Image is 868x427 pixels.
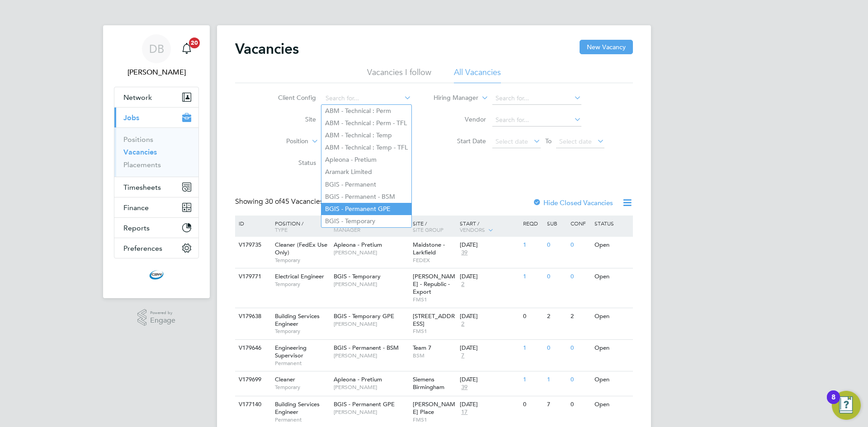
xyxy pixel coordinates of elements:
span: Temporary [275,384,329,391]
span: Cleaner (FedEx Use Only) [275,241,327,256]
a: Placements [123,160,161,169]
span: Select date [495,137,528,145]
span: Apleona - Pretium [334,375,382,383]
div: 0 [568,237,592,253]
div: Jobs [114,127,198,177]
div: Showing [235,197,325,206]
div: Status [592,216,632,231]
span: Jobs [123,113,139,122]
span: [PERSON_NAME] - Republic - Export [413,272,455,296]
a: Powered byEngage [137,309,176,326]
div: 0 [545,340,568,357]
li: BGIS - Permanent GPE [321,203,411,215]
span: FEDEX [413,257,456,264]
li: ABM - Technical : Temp [321,129,411,141]
div: 7 [545,396,568,413]
label: Hiring Manager [426,94,478,103]
span: BSM [413,352,456,359]
span: [PERSON_NAME] [334,384,408,391]
div: 0 [545,237,568,253]
span: 2 [460,320,466,328]
a: DB[PERSON_NAME] [114,34,199,78]
div: Open [592,371,632,388]
label: Hide Closed Vacancies [533,198,613,207]
div: 1 [545,371,568,388]
li: BGIS - Permanent - BSM [321,191,411,203]
span: Building Services Engineer [275,400,320,416]
span: [PERSON_NAME] [334,320,408,328]
li: ABM - Technical : Temp - TFL [321,141,411,154]
span: To [542,135,554,147]
div: 1 [521,268,544,285]
label: Position [256,137,308,146]
div: V179646 [236,340,268,357]
span: 45 Vacancies [265,197,323,206]
div: [DATE] [460,273,519,281]
a: 20 [178,34,196,63]
span: Permanent [275,360,329,367]
div: Sub [545,216,568,231]
div: 1 [521,237,544,253]
div: [DATE] [460,401,519,408]
div: Open [592,340,632,357]
span: Engineering Supervisor [275,344,307,359]
div: V179699 [236,371,268,388]
input: Search for... [492,92,581,105]
span: Cleaner [275,375,295,383]
div: 0 [545,268,568,285]
h2: Vacancies [235,40,299,58]
button: New Vacancy [580,40,633,54]
span: [PERSON_NAME] [334,352,408,359]
span: 2 [460,281,466,288]
button: Open Resource Center, 8 new notifications [832,391,861,420]
span: [PERSON_NAME] [334,408,408,416]
img: cbwstaffingsolutions-logo-retina.png [149,267,164,282]
span: Permanent [275,416,329,423]
span: Electrical Engineer [275,272,324,280]
li: BGIS - Permanent [321,178,411,191]
div: 1 [521,340,544,357]
div: 1 [521,371,544,388]
span: FMS1 [413,416,456,423]
span: DB [149,43,164,55]
span: Siemens Birmingham [413,375,444,391]
div: ID [236,216,268,231]
span: Temporary [275,257,329,264]
a: Vacancies [123,148,157,156]
a: Go to home page [114,267,199,282]
div: V177140 [236,396,268,413]
div: 0 [521,396,544,413]
button: Jobs [114,108,198,127]
span: BGIS - Temporary [334,272,381,280]
span: Apleona - Pretium [334,241,382,249]
span: BGIS - Temporary GPE [334,312,394,320]
li: Apleona - Pretium [321,154,411,166]
div: 2 [545,308,568,325]
span: Temporary [275,328,329,335]
div: [DATE] [460,313,519,320]
span: Building Services Engineer [275,312,320,328]
span: [STREET_ADDRESS] [413,312,455,328]
span: Finance [123,203,149,212]
span: 39 [460,384,469,391]
div: Site / [410,216,458,237]
nav: Main navigation [103,25,210,298]
span: Maidstone - Larkfield [413,241,445,256]
div: Open [592,268,632,285]
li: ABM - Technical : Perm [321,105,411,117]
label: Start Date [434,137,486,145]
label: Vendor [434,115,486,123]
a: Positions [123,135,153,144]
span: Site Group [413,226,443,233]
span: Vendors [460,226,485,233]
span: [PERSON_NAME] Place [413,400,455,416]
div: V179771 [236,268,268,285]
span: FMS1 [413,296,456,303]
div: Start / [458,216,521,238]
span: 30 of [265,197,281,206]
span: [PERSON_NAME] [334,281,408,288]
span: Team 7 [413,344,431,352]
li: ABM - Technical : Perm - TFL [321,117,411,129]
span: Timesheets [123,183,161,192]
div: 0 [521,308,544,325]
